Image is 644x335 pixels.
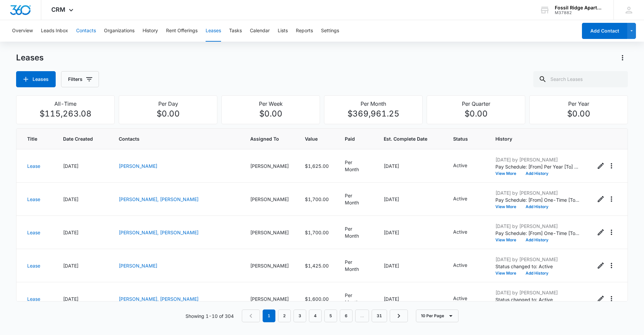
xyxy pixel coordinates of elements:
[119,230,199,235] a: [PERSON_NAME], [PERSON_NAME]
[606,194,617,204] button: Actions
[453,195,479,203] div: - - Select to Edit Field
[293,309,306,322] a: Page 3
[250,262,289,269] div: [PERSON_NAME]
[372,309,387,322] a: Page 31
[534,108,624,120] p: $0.00
[27,196,40,202] a: Lease
[250,196,289,203] div: [PERSON_NAME]
[384,163,399,169] span: [DATE]
[27,263,40,269] a: Lease
[104,20,135,42] button: Organizations
[324,309,337,322] a: Page 5
[521,172,553,176] button: Add History
[533,71,628,87] input: Search Leases
[278,20,288,42] button: Lists
[495,230,579,237] p: Pay Schedule: [From] One-Time [To] Per Month Calendar: No Commission Percentage: [From] 0.00 [To] 0
[495,256,579,263] p: [DATE] by [PERSON_NAME]
[453,295,467,302] p: Active
[27,163,40,169] a: Lease
[305,296,329,302] span: $1,600.00
[495,172,521,176] button: View More
[305,135,319,142] span: Value
[453,135,479,142] span: Status
[340,309,353,322] a: Page 6
[384,196,399,202] span: [DATE]
[606,260,617,271] button: Actions
[63,296,78,302] span: [DATE]
[123,100,213,108] p: Per Day
[453,162,479,170] div: - - Select to Edit Field
[63,230,78,235] span: [DATE]
[521,271,553,275] button: Add History
[229,20,242,42] button: Tasks
[495,205,521,209] button: View More
[12,20,33,42] button: Overview
[305,196,329,202] span: $1,700.00
[384,135,427,142] span: Est. Complete Date
[495,296,579,303] p: Status changed to: Active
[309,309,322,322] a: Page 4
[143,20,158,42] button: History
[595,160,606,171] button: Edit Lease
[495,263,579,270] p: Status changed to: Active
[305,163,329,169] span: $1,625.00
[226,108,316,120] p: $0.00
[495,189,579,196] p: [DATE] by [PERSON_NAME]
[16,71,56,87] button: Leases
[305,263,329,269] span: $1,425.00
[337,216,376,249] td: Per Month
[521,238,553,242] button: Add History
[495,238,521,242] button: View More
[242,309,408,322] nav: Pagination
[328,100,418,108] p: Per Month
[617,52,628,63] button: Actions
[595,293,606,304] button: Edit Lease
[606,293,617,304] button: Actions
[20,100,110,108] p: All-Time
[495,135,579,142] span: History
[278,309,291,322] a: Page 2
[20,108,110,120] p: $115,263.08
[305,230,329,235] span: $1,700.00
[250,229,289,236] div: [PERSON_NAME]
[63,263,78,269] span: [DATE]
[431,100,521,108] p: Per Quarter
[495,196,579,203] p: Pay Schedule: [From] One-Time [To] Per Month Calendar: No Commission Percentage: [From] 0.00 [To] 0
[119,196,199,202] a: [PERSON_NAME], [PERSON_NAME]
[250,162,289,170] div: [PERSON_NAME]
[250,135,289,142] span: Assigned To
[582,23,627,39] button: Add Contact
[453,295,479,303] div: - - Select to Edit Field
[595,194,606,204] button: Edit Lease
[123,108,213,120] p: $0.00
[453,228,467,235] p: Active
[431,108,521,120] p: $0.00
[63,163,78,169] span: [DATE]
[453,261,467,269] p: Active
[63,135,93,142] span: Date Created
[337,183,376,216] td: Per Month
[416,309,459,322] button: 10 Per Page
[384,296,399,302] span: [DATE]
[337,149,376,183] td: Per Month
[185,313,234,320] p: Showing 1-10 of 304
[27,135,37,142] span: Title
[453,228,479,236] div: - - Select to Edit Field
[345,135,358,142] span: Paid
[27,296,40,302] a: Lease
[495,156,579,163] p: [DATE] by [PERSON_NAME]
[606,160,617,171] button: Actions
[16,53,44,63] h1: Leases
[495,163,579,170] p: Pay Schedule: [From] Per Year [To] Per Month Calendar: No Commission Percentage: [From] 0.00 [To] 0
[328,108,418,120] p: $369,961.25
[534,100,624,108] p: Per Year
[250,295,289,302] div: [PERSON_NAME]
[51,6,65,13] span: CRM
[321,20,339,42] button: Settings
[63,196,78,202] span: [DATE]
[453,195,467,202] p: Active
[263,309,275,322] em: 1
[495,289,579,296] p: [DATE] by [PERSON_NAME]
[555,5,604,10] div: account name
[595,260,606,271] button: Edit Lease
